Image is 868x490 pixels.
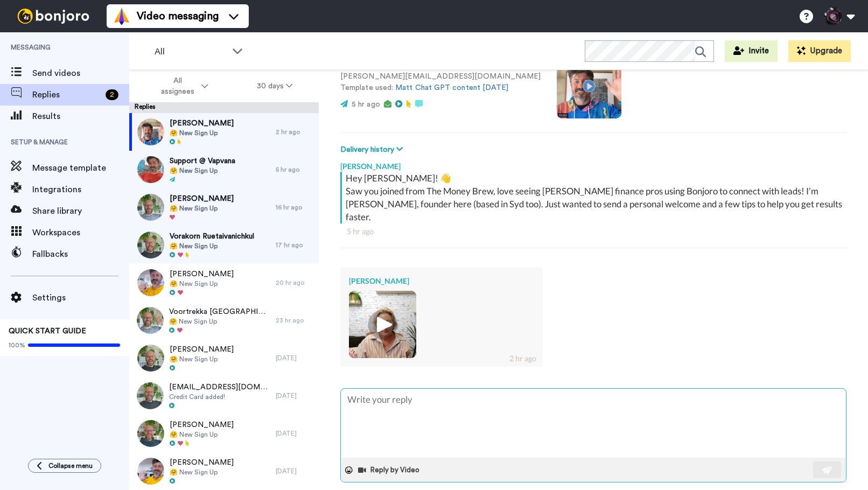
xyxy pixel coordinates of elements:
span: [PERSON_NAME] [170,457,234,468]
span: 🤗 New Sign Up [170,355,234,363]
span: Integrations [32,183,129,196]
button: Collapse menu [28,459,101,473]
span: Collapse menu [48,461,93,470]
img: send-white.svg [822,466,834,474]
span: Fallbacks [32,248,129,261]
span: [PERSON_NAME] [170,193,234,204]
a: [PERSON_NAME]🤗 New Sign Up20 hr ago [129,264,319,302]
div: 23 hr ago [276,316,313,325]
img: 6ad662fd-b53e-4fda-9bcb-b9a38ffdfca5-thumb.jpg [137,345,164,372]
img: 83934e23-ea6d-490d-a36f-7940228c284a-thumb.jpg [137,156,164,183]
div: Hey [PERSON_NAME]! 👋 Saw you joined from The Money Brew, love seeing [PERSON_NAME] finance pros u... [346,172,844,223]
img: 6a3f6c10-432d-4fb8-9f40-5241e69c2e78-thumb.jpg [137,269,164,296]
button: Reply by Video [357,462,423,478]
div: [DATE] [276,429,313,438]
a: Voortrekka [GEOGRAPHIC_DATA]🤗 New Sign Up23 hr ago [129,302,319,339]
div: 2 hr ago [276,128,313,136]
button: Delivery history [340,144,406,156]
img: 6e929bb1-d399-46d9-8dc8-3cb1c84fffe8-thumb.jpg [137,194,164,221]
span: Video messaging [137,9,219,24]
img: 6d6a1a56-227a-46df-a9d0-5e66f5f5a881-thumb.jpg [137,382,164,409]
span: Vorakorn Ruetaivanichkul [170,231,254,242]
a: [PERSON_NAME]🤗 New Sign Up[DATE] [129,415,319,452]
a: Vorakorn Ruetaivanichkul🤗 New Sign Up17 hr ago [129,226,319,264]
div: 20 hr ago [276,278,313,287]
span: Support @ Vapvana [170,156,235,166]
div: Replies [129,102,319,113]
img: ic_play_thick.png [368,310,397,339]
div: [DATE] [276,391,313,400]
div: 2 [106,89,118,100]
a: [PERSON_NAME]🤗 New Sign Up[DATE] [129,452,319,490]
span: All assignees [156,75,199,97]
img: f33cda64-340f-4753-b3ac-5768991b72f7-thumb.jpg [137,232,164,258]
a: [PERSON_NAME]🤗 New Sign Up[DATE] [129,339,319,377]
p: [PERSON_NAME][EMAIL_ADDRESS][DOMAIN_NAME] Template used: [340,71,541,94]
span: 🤗 New Sign Up [170,204,234,213]
span: Workspaces [32,226,129,239]
div: 5 hr ago [276,165,313,174]
span: Settings [32,291,129,304]
button: Invite [725,40,778,62]
img: bj-logo-header-white.svg [13,9,94,24]
span: Replies [32,88,101,101]
span: 🤗 New Sign Up [170,468,234,477]
span: 🤗 New Sign Up [170,430,234,439]
div: [DATE] [276,354,313,362]
span: All [155,45,227,58]
span: Message template [32,162,129,174]
span: 100% [9,341,25,349]
span: Share library [32,205,129,218]
span: 🤗 New Sign Up [170,279,234,288]
a: [PERSON_NAME]🤗 New Sign Up2 hr ago [129,113,319,151]
div: [PERSON_NAME] [349,276,534,286]
div: [DATE] [276,467,313,475]
span: Results [32,110,129,123]
span: [PERSON_NAME] [170,118,234,129]
div: 2 hr ago [509,353,536,364]
a: [PERSON_NAME]🤗 New Sign Up16 hr ago [129,188,319,226]
span: 🤗 New Sign Up [169,317,270,326]
a: Matt Chat GPT content [DATE] [395,84,508,92]
div: 16 hr ago [276,203,313,212]
div: [PERSON_NAME] [340,156,846,172]
span: [EMAIL_ADDRESS][DOMAIN_NAME] [169,382,270,393]
a: Support @ Vapvana🤗 New Sign Up5 hr ago [129,151,319,188]
span: 🤗 New Sign Up [170,242,254,250]
button: 30 days [233,76,317,96]
span: 🤗 New Sign Up [170,129,234,137]
span: [PERSON_NAME] [170,269,234,279]
span: [PERSON_NAME] [170,419,234,430]
span: 5 hr ago [352,101,380,108]
img: a480182b-3c60-4e17-9a63-de437b0754fb-thumb.jpg [137,307,164,334]
div: 17 hr ago [276,241,313,249]
span: QUICK START GUIDE [9,327,86,335]
img: ea1889e7-e62f-416b-b3c4-5c8b07e17a2e-thumb.jpg [137,118,164,145]
button: All assignees [131,71,233,101]
div: 5 hr ago [347,226,840,237]
span: [PERSON_NAME] [170,344,234,355]
span: Voortrekka [GEOGRAPHIC_DATA] [169,306,270,317]
span: Credit Card added! [169,393,270,401]
img: d5940c22-ce23-4bd4-93fd-11fe4e3f8724-thumb.jpg [349,291,416,358]
img: vm-color.svg [113,8,130,25]
span: 🤗 New Sign Up [170,166,235,175]
img: 211d1a7e-7df2-4a4f-b90f-498dc36c3596-thumb.jpg [137,420,164,447]
a: [EMAIL_ADDRESS][DOMAIN_NAME]Credit Card added![DATE] [129,377,319,415]
span: Send videos [32,67,129,80]
button: Upgrade [788,40,851,62]
img: a16b363f-189d-49a1-8b12-b94edfb405af-thumb.jpg [137,458,164,485]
